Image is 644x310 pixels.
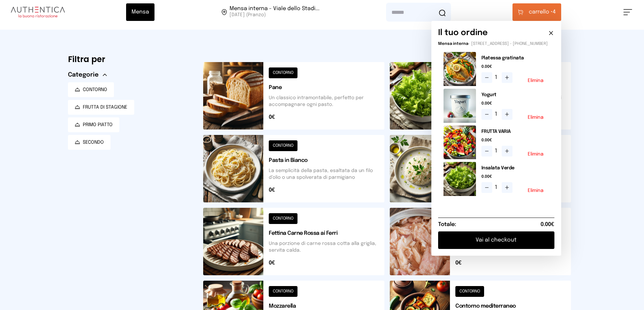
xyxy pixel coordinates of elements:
[481,101,549,106] span: 0.00€
[230,6,319,18] span: Viale dello Stadio, 77, 05100 Terni TR, Italia
[444,162,476,196] img: media
[481,91,549,98] h2: Yogurt
[481,128,549,135] h2: FRUTTA VARIA
[444,52,476,86] img: media
[438,41,554,47] p: - [STREET_ADDRESS] - [PHONE_NUMBER]
[481,174,549,179] span: 0.00€
[528,188,544,193] button: Elimina
[126,3,154,21] button: Mensa
[438,42,468,46] span: Mensa interna
[481,64,549,69] span: 0.00€
[529,8,553,16] span: carrello •
[83,139,104,146] span: SECONDO
[68,100,134,115] button: FRUTTA DI STAGIONE
[11,7,65,18] img: logo.8f33a47.png
[529,8,556,16] span: 4
[495,147,499,155] span: 1
[444,89,476,123] img: media
[495,110,499,118] span: 1
[481,55,549,61] h2: Platessa gratinata
[83,104,127,111] span: FRUTTA DI STAGIONE
[83,86,107,93] span: CONTORNO
[495,184,499,192] span: 1
[68,117,119,132] button: PRIMO PIATTO
[68,82,114,97] button: CONTORNO
[481,165,549,171] h2: Insalata Verde
[68,70,99,80] span: Categorie
[230,11,319,18] span: [DATE] (Pranzo)
[444,125,476,160] img: media
[541,221,554,229] span: 0.00€
[438,221,456,229] h6: Totale:
[68,135,111,150] button: SECONDO
[68,70,107,80] button: Categorie
[528,152,544,157] button: Elimina
[83,121,113,128] span: PRIMO PIATTO
[481,138,549,143] span: 0.00€
[528,115,544,120] button: Elimina
[528,78,544,83] button: Elimina
[438,28,488,38] h6: Il tuo ordine
[512,3,561,21] button: carrello •4
[495,74,499,82] span: 1
[438,231,554,249] button: Vai al checkout
[68,54,192,65] h6: Filtra per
